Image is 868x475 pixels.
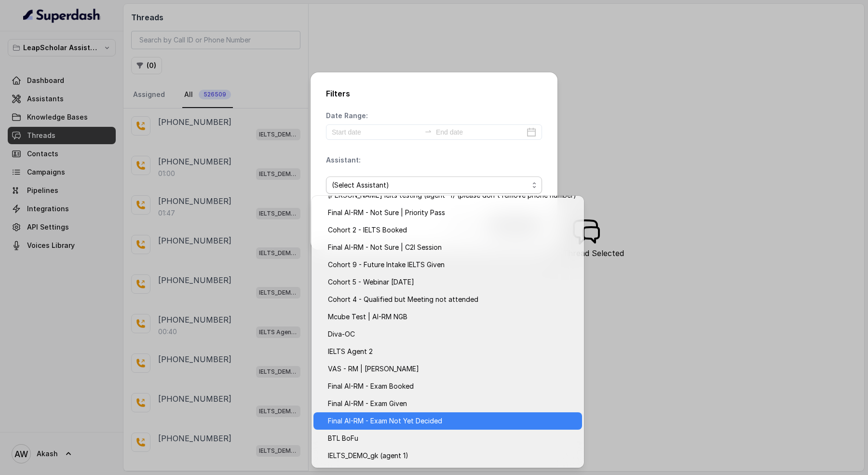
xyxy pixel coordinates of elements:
span: Final AI-RM - Exam Booked [328,380,576,392]
span: Diva-OC [328,328,576,340]
span: Mcube Test | AI-RM NGB [328,311,576,323]
span: IELTS Agent 2 [328,346,576,357]
span: Final AI-RM - Not Sure | Priority Pass [328,207,576,218]
span: IELTS_DEMO_gk (agent 1) [328,450,576,461]
span: Final AI-RM - Exam Not Yet Decided [328,415,576,427]
span: Cohort 5 - Webinar [DATE] [328,276,576,288]
span: (Select Assistant) [332,179,529,191]
span: Cohort 4 - Qualified but Meeting not attended [328,294,576,305]
span: Cohort 2 - IELTS Booked [328,224,576,236]
div: (Select Assistant) [312,196,584,468]
span: VAS - RM | [PERSON_NAME] [328,363,576,375]
span: Final AI-RM - Not Sure | C2I Session [328,242,576,253]
span: Final AI-RM - Exam Given [328,398,576,409]
span: BTL BoFu [328,433,576,444]
button: (Select Assistant) [326,176,542,194]
span: Cohort 9 - Future Intake IELTS Given [328,259,576,271]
